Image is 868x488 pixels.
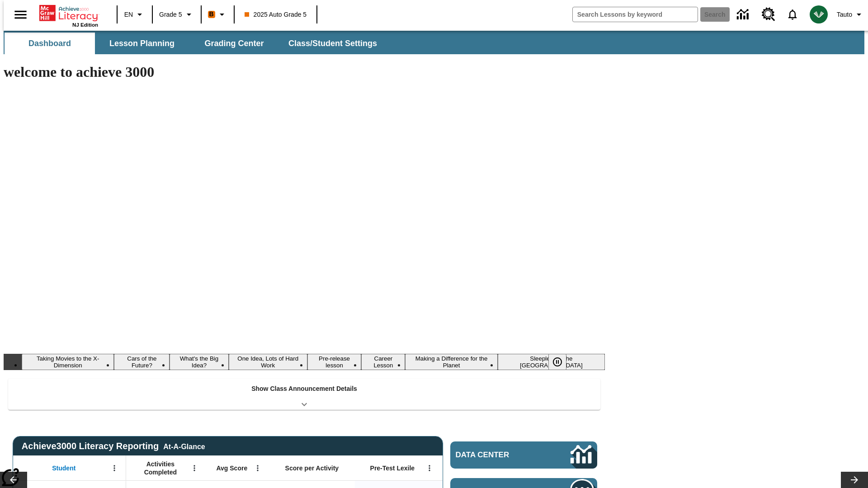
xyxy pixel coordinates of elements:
img: avatar image [810,5,828,23]
button: Slide 2 Cars of the Future? [114,354,170,370]
button: Open Menu [108,461,121,475]
button: Slide 1 Taking Movies to the X-Dimension [22,354,114,370]
button: Open side menu [7,1,34,28]
input: search field [573,7,698,22]
span: Data Center [456,450,540,460]
button: Profile/Settings [833,6,868,23]
span: Pre-Test Lexile [370,464,415,472]
button: Dashboard [5,33,95,54]
button: Lesson carousel, Next [841,472,868,488]
button: Lesson Planning [97,33,187,54]
span: B [209,9,214,20]
span: Achieve3000 Literacy Reporting [22,441,205,451]
a: Data Center [450,441,597,469]
span: Grade 5 [159,10,182,19]
button: Select a new avatar [804,3,833,26]
a: Notifications [781,3,804,26]
p: Show Class Announcement Details [251,384,357,394]
button: Slide 6 Career Lesson [361,354,405,370]
button: Grade: Grade 5, Select a grade [156,6,198,23]
div: Home [39,3,98,28]
span: Activities Completed [131,460,190,476]
a: Home [39,4,98,22]
button: Open Menu [188,461,201,475]
span: 2025 Auto Grade 5 [245,10,307,19]
a: Data Center [731,2,756,27]
button: Slide 5 Pre-release lesson [307,354,361,370]
span: Avg Score [216,464,247,472]
span: Tauto [837,10,852,19]
button: Grading Center [189,33,279,54]
button: Slide 7 Making a Difference for the Planet [405,354,497,370]
div: SubNavbar [4,33,385,54]
button: Slide 3 What's the Big Idea? [170,354,228,370]
button: Pause [548,354,566,370]
div: Pause [548,354,576,370]
span: Student [52,464,75,472]
button: Boost Class color is orange. Change class color [204,6,231,23]
a: Resource Center, Will open in new tab [756,2,781,27]
span: Score per Activity [285,464,339,472]
span: EN [124,10,133,19]
button: Language: EN, Select a language [120,6,149,23]
button: Open Menu [251,461,264,475]
div: At-A-Glance [163,441,205,451]
div: SubNavbar [4,31,864,54]
button: Open Menu [423,461,436,475]
div: Show Class Announcement Details [8,379,600,410]
span: NJ Edition [72,22,98,28]
button: Class/Student Settings [281,33,384,54]
button: Slide 8 Sleepless in the Animal Kingdom [498,354,605,370]
h1: welcome to achieve 3000 [4,64,605,80]
button: Slide 4 One Idea, Lots of Hard Work [229,354,307,370]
